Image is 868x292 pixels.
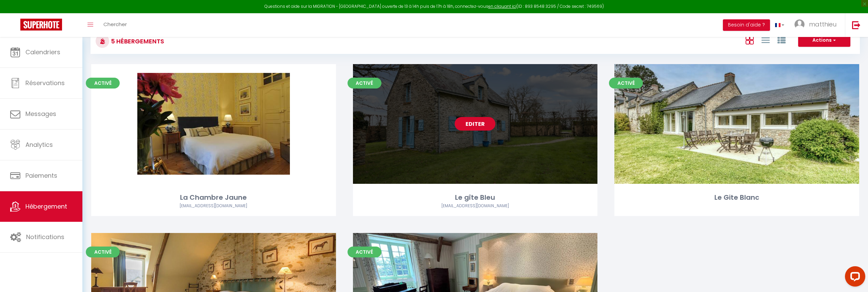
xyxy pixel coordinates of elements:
[348,247,381,257] span: Activé
[25,48,60,56] span: Calendriers
[852,21,861,29] img: logout
[91,192,336,203] div: La Chambre Jaune
[762,34,770,45] a: Vue en Liste
[609,78,643,89] span: Activé
[348,78,381,89] span: Activé
[109,34,164,49] h3: 5 Hébergements
[716,117,757,131] a: Editer
[86,78,120,89] span: Activé
[91,203,336,209] div: Airbnb
[86,247,120,257] span: Activé
[789,13,845,37] a: ... matthieu
[455,117,495,131] a: Editer
[614,192,859,203] div: Le Gite Blanc
[25,202,67,211] span: Hébergement
[25,110,56,118] span: Messages
[193,117,234,131] a: Editer
[26,233,64,241] span: Notifications
[809,20,836,28] span: matthieu
[353,203,598,209] div: Airbnb
[103,21,127,28] span: Chercher
[98,13,132,37] a: Chercher
[777,34,786,45] a: Vue par Groupe
[746,34,754,45] a: Vue en Box
[25,79,65,87] span: Réservations
[488,3,516,9] a: en cliquant ici
[723,19,770,31] button: Besoin d'aide ?
[794,19,805,30] img: ...
[798,34,850,47] button: Actions
[25,140,53,149] span: Analytics
[353,192,598,203] div: Le gîte Bleu
[25,171,57,180] span: Paiements
[840,264,868,292] iframe: LiveChat chat widget
[20,19,62,31] img: Super Booking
